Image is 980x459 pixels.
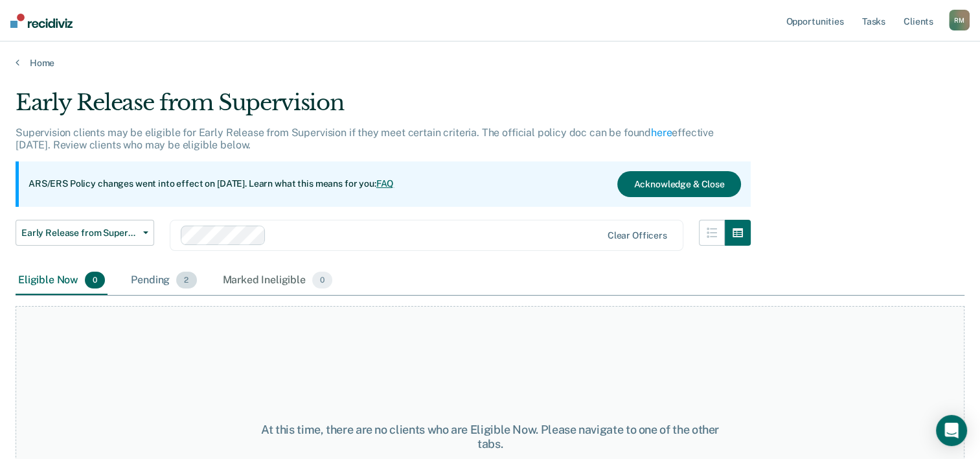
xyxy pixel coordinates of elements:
[10,14,73,28] img: Recidiviz
[128,266,199,295] div: Pending2
[608,230,667,241] div: Clear officers
[21,228,138,239] span: Early Release from Supervision
[16,89,751,126] div: Early Release from Supervision
[176,272,196,288] span: 2
[376,178,394,189] a: FAQ
[312,272,332,288] span: 0
[16,126,714,151] p: Supervision clients may be eligible for Early Release from Supervision if they meet certain crite...
[220,266,336,295] div: Marked Ineligible0
[16,220,154,246] button: Early Release from Supervision
[936,415,967,446] div: Open Intercom Messenger
[617,171,740,197] button: Acknowledge & Close
[949,10,970,30] div: R M
[16,57,964,69] a: Home
[85,272,105,288] span: 0
[253,423,727,451] div: At this time, there are no clients who are Eligible Now. Please navigate to one of the other tabs.
[651,126,672,139] a: here
[28,178,394,191] p: ARS/ERS Policy changes went into effect on [DATE]. Learn what this means for you:
[16,266,108,295] div: Eligible Now0
[949,10,970,30] button: RM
